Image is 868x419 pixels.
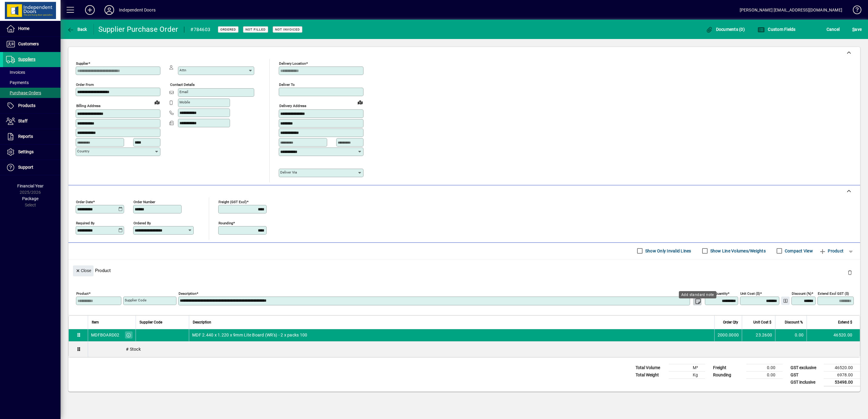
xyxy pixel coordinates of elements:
button: Delete [843,265,857,280]
mat-label: Description [179,291,196,295]
mat-label: Email [179,90,188,94]
a: Knowledge Base [848,1,860,21]
mat-label: Required by [76,221,94,225]
button: Add [80,5,100,15]
button: Cancel [825,24,841,35]
span: S [852,27,855,32]
a: Staff [3,114,61,129]
td: GST exclusive [787,364,824,371]
span: Custom Fields [758,27,796,32]
mat-label: Order Quantity [705,291,728,295]
span: Support [18,165,33,170]
app-page-header-button: Back [61,24,94,35]
a: View on map [152,97,162,107]
button: Back [65,24,89,35]
button: Close [73,265,94,276]
div: MDFBOARD02 [91,332,120,338]
div: Independent Doors [119,5,156,15]
label: Show Line Volumes/Weights [709,248,766,254]
span: MDF 2.440 x 1.220 x 9mm Lite Board (WR's) - 2 x packs 100 [192,332,307,338]
td: 2000.0000 [714,329,742,341]
label: Compact View [784,248,813,254]
app-page-header-button: Close [71,268,95,273]
button: Save [851,24,863,35]
button: Product [816,245,847,256]
span: Documents (0) [705,27,745,32]
td: Total Volume [633,364,669,371]
td: 0.00 [775,329,807,341]
mat-label: Deliver via [280,170,297,174]
td: 0.00 [746,371,783,378]
a: Products [3,98,61,113]
mat-label: Rounding [219,221,233,225]
a: Support [3,160,61,175]
td: M³ [669,364,705,371]
mat-label: Mobile [179,100,190,104]
span: Close [75,266,91,276]
td: 23.2600 [742,329,775,341]
a: Purchase Orders [3,88,61,98]
span: Supplier Code [140,319,162,326]
mat-label: Unit Cost ($) [740,291,760,295]
span: Staff [18,119,28,123]
div: #784603 [190,25,210,34]
td: Total Weight [633,371,669,378]
span: Reports [18,134,33,139]
button: Custom Fields [756,24,797,35]
span: Products [18,103,35,108]
td: Kg [669,371,705,378]
button: Documents (0) [704,24,746,35]
a: Home [3,21,61,36]
div: # Stock [88,341,860,357]
span: Item [92,319,99,326]
mat-label: Freight (GST excl) [219,200,247,204]
td: 6978.00 [824,371,860,378]
mat-label: Supplier [76,61,88,66]
a: Settings [3,145,61,160]
span: Package [22,196,38,201]
a: View on map [355,97,365,107]
mat-label: Discount (%) [792,291,811,295]
mat-label: Country [77,149,89,153]
td: 0.00 [746,364,783,371]
span: Suppliers [18,57,35,62]
mat-label: Order number [133,200,155,204]
mat-label: Deliver To [279,83,295,87]
span: Not Invoiced [275,28,300,31]
span: ave [852,24,862,34]
mat-label: Extend excl GST ($) [818,291,849,295]
span: Back [67,27,87,32]
td: GST inclusive [787,378,824,386]
td: Rounding [710,371,746,378]
div: Supplier Purchase Order [98,24,178,34]
label: Show Only Invalid Lines [644,248,691,254]
mat-label: Supplier Code [125,298,146,302]
td: 53498.00 [824,378,860,386]
span: Customers [18,41,39,46]
span: Purchase Orders [6,90,41,95]
span: Settings [18,149,34,154]
span: Payments [6,80,29,85]
span: Product [819,246,843,256]
a: Customers [3,37,61,52]
span: Cancel [827,24,840,34]
span: Financial Year [17,184,44,188]
div: Product [68,259,860,281]
td: Freight [710,364,746,371]
mat-label: Attn [179,68,186,72]
span: Order Qty [723,319,738,326]
div: [PERSON_NAME] [EMAIL_ADDRESS][DOMAIN_NAME] [740,5,842,15]
span: Unit Cost $ [753,319,771,326]
mat-label: Ordered by [133,221,151,225]
span: Not Filled [245,28,266,31]
app-page-header-button: Delete [843,270,857,275]
span: Description [193,319,211,326]
td: 46520.00 [824,364,860,371]
td: 46520.00 [807,329,860,341]
span: Invoices [6,70,25,75]
button: Profile [100,5,119,15]
span: Discount % [785,319,803,326]
mat-label: Order date [76,200,93,204]
span: Home [18,26,29,31]
mat-label: Product [76,291,89,295]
